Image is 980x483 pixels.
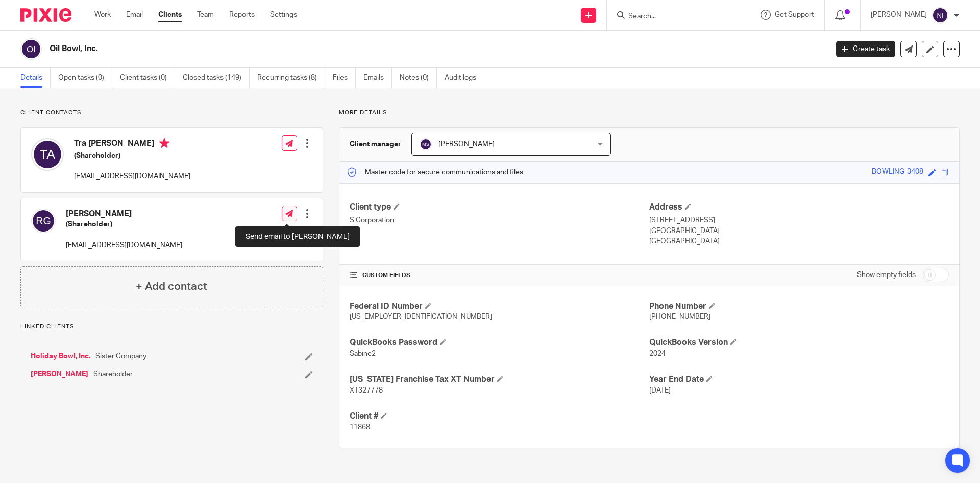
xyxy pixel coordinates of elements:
[649,301,949,312] h4: Phone Number
[649,350,666,357] span: 2024
[350,202,649,213] h4: Client type
[649,387,671,394] span: [DATE]
[31,351,90,361] a: Holiday Bowl, Inc.
[74,171,190,181] p: [EMAIL_ADDRESS][DOMAIN_NAME]
[66,209,182,219] h4: [PERSON_NAME]
[871,10,927,20] p: [PERSON_NAME]
[74,151,190,161] h5: (Shareholder)
[649,337,949,348] h4: QuickBooks Version
[229,10,255,20] a: Reports
[649,215,949,225] p: [STREET_ADDRESS]
[649,236,949,246] p: [GEOGRAPHIC_DATA]
[350,424,370,431] span: 11868
[350,313,492,320] span: [US_EMPLOYER_IDENTIFICATION_NUMBER]
[350,215,649,225] p: S Corporation
[66,240,182,250] p: [EMAIL_ADDRESS][DOMAIN_NAME]
[20,323,323,331] p: Linked clients
[20,8,71,22] img: Pixie
[197,10,214,20] a: Team
[836,41,895,57] a: Create task
[445,68,484,88] a: Audit logs
[649,226,949,236] p: [GEOGRAPHIC_DATA]
[66,219,182,229] h5: (Shareholder)
[58,68,112,88] a: Open tasks (0)
[31,138,64,171] img: svg%3E
[74,138,190,151] h4: Tra [PERSON_NAME]
[400,68,437,88] a: Notes (0)
[350,301,649,312] h4: Federal ID Number
[95,351,146,361] span: Sister Company
[159,138,169,148] i: Primary
[350,271,649,280] h4: CUSTOM FIELDS
[649,202,949,213] h4: Address
[363,68,392,88] a: Emails
[872,167,923,178] div: BOWLING-3408
[347,167,523,177] p: Master code for secure communications and files
[350,337,649,348] h4: QuickBooks Password
[339,109,960,117] p: More details
[158,10,182,20] a: Clients
[50,43,667,54] h2: Oil Bowl, Inc.
[270,10,297,20] a: Settings
[333,68,356,88] a: Files
[20,68,51,88] a: Details
[932,7,948,24] img: svg%3E
[649,313,710,320] span: [PHONE_NUMBER]
[857,270,916,280] label: Show empty fields
[20,38,42,60] img: svg%3E
[126,10,143,20] a: Email
[649,374,949,385] h4: Year End Date
[438,141,495,148] span: [PERSON_NAME]
[94,10,111,20] a: Work
[93,369,133,379] span: Shareholder
[31,369,88,379] a: [PERSON_NAME]
[420,138,432,150] img: svg%3E
[350,387,383,394] span: XT327778
[120,68,175,88] a: Client tasks (0)
[350,411,649,422] h4: Client #
[257,68,325,88] a: Recurring tasks (8)
[31,209,56,233] img: svg%3E
[350,374,649,385] h4: [US_STATE] Franchise Tax XT Number
[20,109,323,117] p: Client contacts
[136,279,207,294] h4: + Add contact
[775,11,814,18] span: Get Support
[183,68,250,88] a: Closed tasks (149)
[350,139,401,149] h3: Client manager
[350,350,376,357] span: Sabine2
[627,12,719,21] input: Search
